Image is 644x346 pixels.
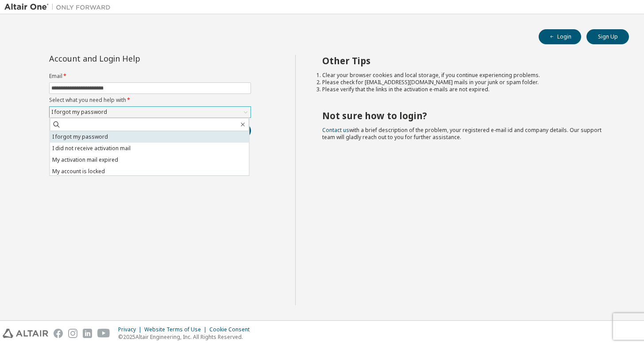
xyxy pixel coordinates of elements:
span: with a brief description of the problem, your registered e-mail id and company details. Our suppo... [322,126,602,141]
button: Sign Up [586,29,629,44]
div: I forgot my password [50,107,251,117]
button: Login [539,29,581,44]
img: linkedin.svg [83,329,92,338]
img: facebook.svg [54,329,63,338]
div: Cookie Consent [209,326,255,333]
a: Contact us [322,126,349,134]
li: Please check for [EMAIL_ADDRESS][DOMAIN_NAME] mails in your junk or spam folder. [322,79,613,86]
label: Email [49,73,251,80]
li: Please verify that the links in the activation e-mails are not expired. [322,86,613,93]
div: Account and Login Help [49,55,211,62]
div: I forgot my password [50,107,108,117]
li: Clear your browser cookies and local storage, if you continue experiencing problems. [322,72,613,79]
div: Privacy [118,326,144,333]
img: altair_logo.svg [3,329,48,338]
label: Select what you need help with [49,97,251,104]
h2: Other Tips [322,55,613,66]
h2: Not sure how to login? [322,110,613,121]
img: Altair One [4,3,115,12]
div: Website Terms of Use [144,326,209,333]
img: youtube.svg [97,329,110,338]
li: I forgot my password [50,131,249,143]
p: © 2025 Altair Engineering, Inc. All Rights Reserved. [118,333,255,341]
img: instagram.svg [68,329,77,338]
